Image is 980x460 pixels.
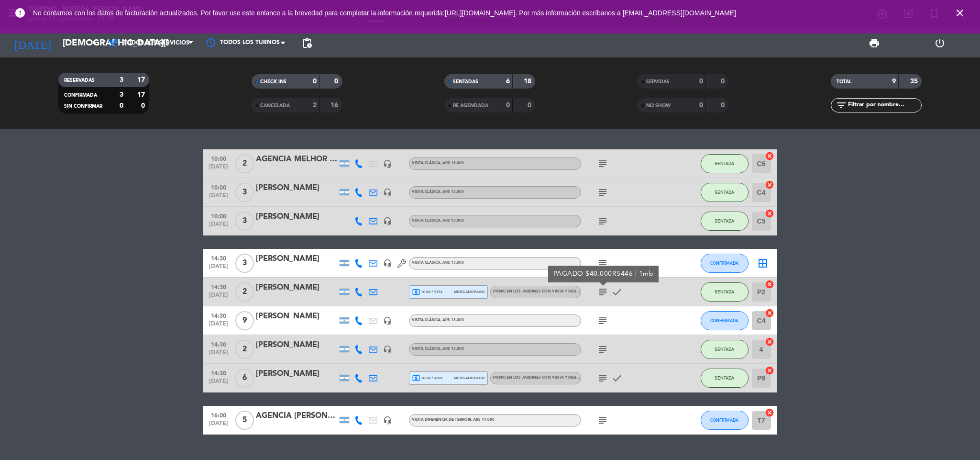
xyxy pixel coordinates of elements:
span: visa * 4801 [412,374,443,382]
i: subject [597,344,608,355]
span: [DATE] [207,192,231,203]
span: VISITA CLÁSICA [412,318,464,322]
i: cancel [765,209,774,218]
i: headset_mic [383,416,392,425]
span: No contamos con los datos de facturación actualizados. Por favor use este enlance a la brevedad p... [33,9,736,17]
span: CONFIRMADA [64,93,97,98]
i: cancel [765,408,774,417]
i: subject [597,315,608,326]
strong: 17 [137,91,147,98]
i: cancel [765,337,774,347]
span: pending_actions [301,37,313,49]
button: SENTADA [701,212,749,231]
a: . Por más información escríbanos a [EMAIL_ADDRESS][DOMAIN_NAME] [516,9,736,17]
span: SENTADA [715,190,734,195]
i: subject [597,187,608,198]
button: CONFIRMADA [701,254,749,273]
div: [PERSON_NAME] [256,253,337,265]
span: , ARS 13.000 [440,347,464,351]
strong: 0 [506,102,510,109]
span: CHECK INS [260,79,286,84]
span: CANCELADA [260,103,290,108]
i: subject [597,372,608,384]
button: CONFIRMADA [701,411,749,430]
div: AGENCIA MELHOR VIAJES - [PERSON_NAME] [256,153,337,166]
div: [PERSON_NAME] [256,368,337,380]
i: border_all [757,258,769,269]
span: [DATE] [207,349,231,360]
span: [DATE] [207,292,231,303]
span: VISITA CLÁSICA [412,219,464,223]
span: PICNIC EN LOS JARDINES CON VISITA Y DEGUSTACIÓN CLÁSICA [493,290,613,293]
span: SENTADA [715,161,734,166]
i: close [954,7,966,19]
span: 9 [235,311,254,330]
span: 5 [235,411,254,430]
i: cancel [765,180,774,190]
span: [DATE] [207,221,231,232]
strong: 17 [137,77,147,83]
span: , ARS 17.000 [471,418,495,422]
input: Filtrar por nombre... [847,100,921,111]
strong: 3 [120,77,123,83]
span: print [869,37,880,49]
span: , ARS 13.000 [440,190,464,194]
strong: 0 [120,102,123,109]
div: AGENCIA [PERSON_NAME] - [PERSON_NAME] [256,410,337,422]
span: SENTADA [715,375,734,381]
span: 14:30 [207,252,231,263]
i: cancel [765,151,774,161]
strong: 6 [506,78,510,85]
span: NO SHOW [646,103,671,108]
i: subject [597,215,608,227]
span: 2 [235,282,254,302]
button: SENTADA [701,183,749,202]
span: SERVIDAS [646,79,670,84]
i: check [611,286,623,298]
span: [DATE] [207,420,231,431]
span: [DATE] [207,321,231,332]
span: TOTAL [837,79,851,84]
i: headset_mic [383,159,392,168]
strong: 16 [330,102,340,109]
span: [DATE] [207,164,231,175]
button: SENTADA [701,282,749,302]
strong: 0 [334,78,340,85]
strong: 18 [524,78,533,85]
i: headset_mic [383,259,392,268]
span: SIN CONFIRMAR [64,104,102,109]
span: [DATE] [207,263,231,274]
span: Todos los servicios [123,40,189,46]
span: visa * 9761 [412,288,443,296]
strong: 0 [699,102,703,109]
span: 2 [235,154,254,173]
span: 3 [235,212,254,231]
strong: 0 [528,102,533,109]
span: 14:30 [207,281,231,292]
i: headset_mic [383,345,392,354]
strong: 0 [721,78,727,85]
span: [DATE] [207,378,231,389]
i: subject [597,286,608,298]
span: mercadopago [454,289,484,295]
i: cancel [765,280,774,289]
strong: 0 [721,102,727,109]
strong: 0 [313,78,317,85]
i: subject [597,415,608,426]
div: [PERSON_NAME] [256,182,337,194]
button: SENTADA [701,340,749,359]
span: VISITA CLÁSICA [412,161,464,165]
span: 6 [235,369,254,388]
span: 10:00 [207,153,231,164]
span: RE AGENDADA [453,103,488,108]
div: [PERSON_NAME] [256,281,337,294]
span: CONFIRMADA [710,417,738,423]
span: , ARS 13.000 [440,318,464,322]
span: mercadopago [454,375,484,381]
div: [PERSON_NAME] [256,310,337,323]
span: 10:00 [207,181,231,192]
span: SENTADAS [453,79,478,84]
strong: 3 [120,91,123,98]
i: filter_list [836,100,847,111]
div: [PERSON_NAME] [256,339,337,351]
